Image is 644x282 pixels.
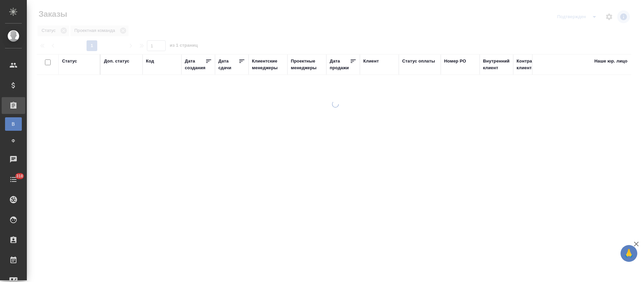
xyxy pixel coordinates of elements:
[8,121,18,127] span: В
[402,58,435,65] div: Статус оплаты
[146,58,154,65] div: Код
[623,246,635,260] span: 🙏
[8,137,18,144] span: Ф
[218,58,238,71] div: Дата сдачи
[444,58,466,65] div: Номер PO
[5,117,22,131] a: В
[330,58,350,71] div: Дата продажи
[185,58,205,71] div: Дата создания
[62,58,77,65] div: Статус
[594,58,628,65] div: Наше юр. лицо
[2,171,25,188] a: 318
[621,245,637,262] button: 🙏
[291,58,323,71] div: Проектные менеджеры
[12,173,27,179] span: 318
[517,58,549,71] div: Контрагент клиента
[483,58,510,71] div: Внутренний клиент
[104,58,129,65] div: Доп. статус
[252,58,284,71] div: Клиентские менеджеры
[363,58,379,65] div: Клиент
[5,134,22,148] a: Ф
